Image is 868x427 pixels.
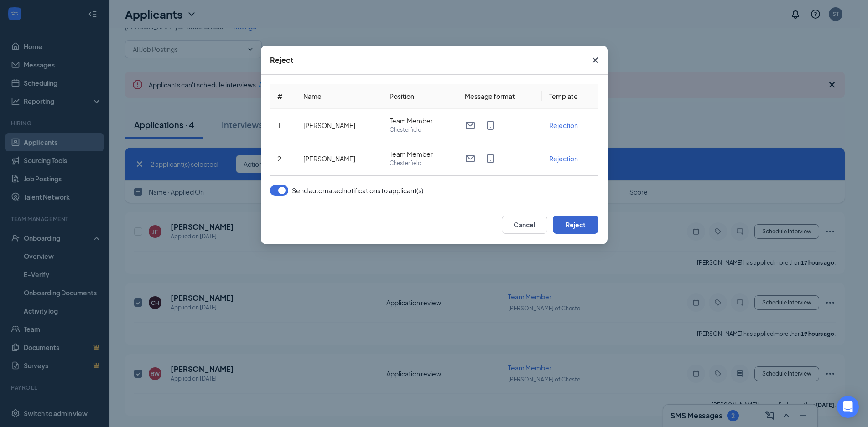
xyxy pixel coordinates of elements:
span: Chesterfield [390,125,450,134]
button: Rejection [549,154,578,164]
div: Open Intercom Messenger [837,396,859,418]
td: [PERSON_NAME] [296,109,383,142]
span: Chesterfield [390,159,450,168]
span: 2 [277,154,281,163]
svg: Email [465,153,476,164]
th: Message format [457,84,542,109]
th: Name [296,84,383,109]
span: Team Member [390,149,450,159]
svg: Cross [590,55,601,66]
span: Send automated notifications to applicant(s) [292,185,423,196]
button: Close [583,46,608,75]
button: Reject [553,216,598,234]
span: Team Member [390,116,450,125]
button: Cancel [502,216,547,234]
th: Template [542,84,598,109]
div: Reject [270,55,294,65]
th: # [270,84,296,109]
th: Position [382,84,457,109]
td: [PERSON_NAME] [296,142,383,175]
span: 1 [277,121,281,129]
svg: Email [465,120,476,131]
svg: MobileSms [485,153,496,164]
svg: MobileSms [485,120,496,131]
span: Rejection [549,154,578,163]
button: Rejection [549,120,578,130]
span: Rejection [549,121,578,129]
